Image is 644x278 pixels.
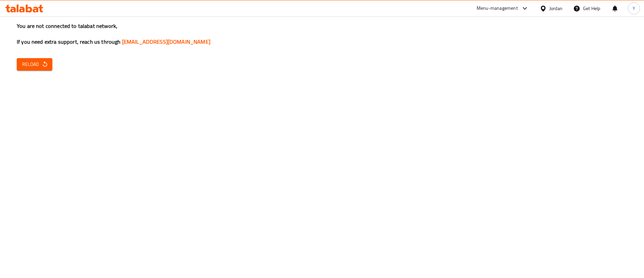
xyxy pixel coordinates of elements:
[17,58,52,71] button: Reload
[22,60,47,69] span: Reload
[17,22,627,46] h3: You are not connected to talabat network, If you need extra support, reach us through
[122,37,210,47] a: [EMAIL_ADDRESS][DOMAIN_NAME]
[549,5,562,12] div: Jordan
[633,5,635,12] span: Y
[477,4,518,12] div: Menu-management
